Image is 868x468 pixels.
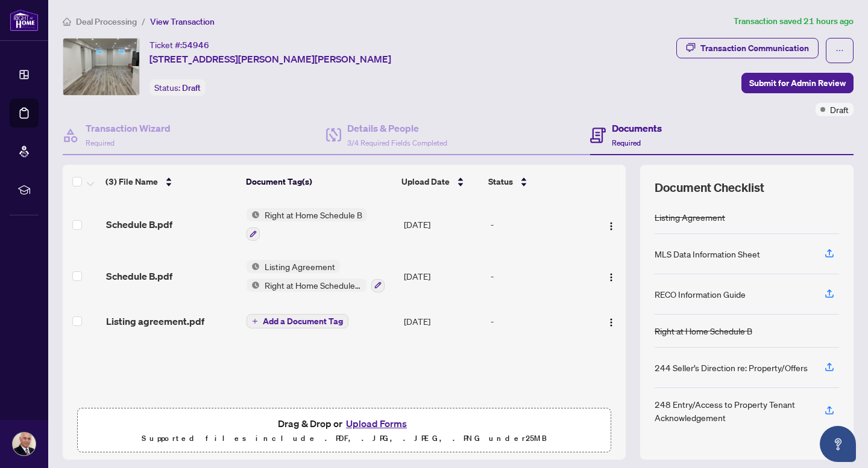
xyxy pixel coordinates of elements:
span: Add a Document Tag [263,317,343,325]
button: Status IconRight at Home Schedule B [247,208,367,241]
span: Right at Home Schedule B [260,208,367,221]
div: Transaction Communication [700,38,809,58]
button: Logo [602,312,621,331]
span: ellipsis [835,46,844,55]
td: [DATE] [399,302,486,340]
span: Required [86,138,115,147]
img: IMG-N12425294_1.jpg [63,38,139,95]
button: Add a Document Tag [247,314,348,328]
img: Status Icon [247,279,260,292]
td: [DATE] [399,199,486,250]
span: Draft [182,82,201,93]
span: (3) File Name [105,175,158,188]
button: Logo [602,215,621,234]
span: Drag & Drop or [278,416,410,431]
div: 248 Entry/Access to Property Tenant Acknowledgement [655,398,810,424]
span: Submit for Admin Review [749,73,846,93]
div: - [491,218,590,231]
span: Right at Home Schedule B [260,279,366,292]
span: Schedule B.pdf [106,217,172,232]
img: logo [10,9,39,31]
p: Supported files include .PDF, .JPG, .JPEG, .PNG under 25 MB [85,431,603,446]
div: RECO Information Guide [655,288,746,301]
div: Ticket #: [149,38,209,52]
span: plus [252,318,258,324]
span: 54946 [182,40,209,51]
span: Required [612,138,641,147]
h4: Transaction Wizard [86,121,171,135]
button: Status IconListing AgreementStatus IconRight at Home Schedule B [247,260,385,292]
span: Draft [830,103,849,116]
img: Logo [606,221,616,231]
img: Logo [606,318,616,327]
td: [DATE] [399,250,486,302]
li: / [142,14,145,28]
span: Drag & Drop orUpload FormsSupported files include .PDF, .JPG, .JPEG, .PNG under25MB [78,408,611,453]
img: Status Icon [247,260,260,273]
th: Status [483,165,591,199]
img: Profile Icon [13,433,36,455]
span: Listing Agreement [260,260,340,273]
button: Upload Forms [342,416,410,431]
button: Transaction Communication [676,38,819,58]
div: 244 Seller’s Direction re: Property/Offers [655,361,808,374]
article: Transaction saved 21 hours ago [734,14,854,28]
div: Right at Home Schedule B [655,324,752,337]
button: Open asap [820,426,856,462]
span: home [63,17,71,26]
div: MLS Data Information Sheet [655,247,760,260]
button: Logo [602,266,621,286]
span: Status [488,175,513,188]
span: Listing agreement.pdf [106,314,204,328]
span: Upload Date [401,175,450,188]
th: Document Tag(s) [241,165,397,199]
button: Submit for Admin Review [741,73,854,93]
div: Status: [149,79,206,96]
span: Schedule B.pdf [106,269,172,283]
span: View Transaction [150,16,215,27]
th: Upload Date [397,165,483,199]
th: (3) File Name [101,165,241,199]
h4: Details & People [347,121,447,135]
div: - [491,269,590,283]
span: Document Checklist [655,179,764,196]
img: Logo [606,272,616,282]
span: 3/4 Required Fields Completed [347,138,447,147]
button: Add a Document Tag [247,313,348,329]
h4: Documents [612,121,662,135]
span: [STREET_ADDRESS][PERSON_NAME][PERSON_NAME] [149,52,391,66]
div: - [491,315,590,328]
img: Status Icon [247,208,260,221]
div: Listing Agreement [655,211,725,224]
span: Deal Processing [76,16,137,27]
